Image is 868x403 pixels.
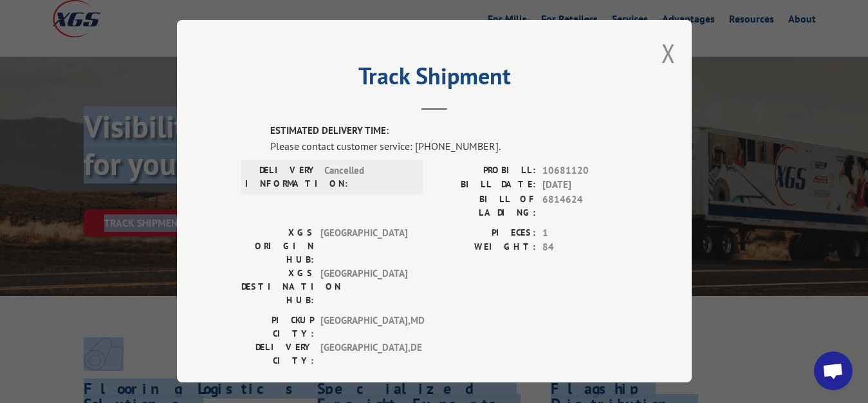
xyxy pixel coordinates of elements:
[434,178,536,192] label: BILL DATE:
[241,267,314,307] label: XGS DESTINATION HUB:
[245,164,318,191] label: DELIVERY INFORMATION:
[241,226,314,267] label: XGS ORIGIN HUB:
[241,341,314,368] label: DELIVERY CITY:
[434,240,536,255] label: WEIGHT:
[542,178,627,192] span: [DATE]
[320,267,407,307] span: [GEOGRAPHIC_DATA]
[320,341,407,368] span: [GEOGRAPHIC_DATA] , DE
[661,36,676,70] button: Close modal
[434,164,536,178] label: PROBILL:
[241,67,627,91] h2: Track Shipment
[542,240,627,255] span: 84
[434,226,536,241] label: PIECES:
[320,226,407,267] span: [GEOGRAPHIC_DATA]
[434,192,536,220] label: BILL OF LADING:
[814,351,853,390] div: Open chat
[542,164,627,178] span: 10681120
[270,138,627,154] div: Please contact customer service: [PHONE_NUMBER].
[320,314,407,341] span: [GEOGRAPHIC_DATA] , MD
[241,314,314,341] label: PICKUP CITY:
[542,226,627,241] span: 1
[542,192,627,220] span: 6814624
[324,164,411,191] span: Cancelled
[270,124,627,138] label: ESTIMATED DELIVERY TIME:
